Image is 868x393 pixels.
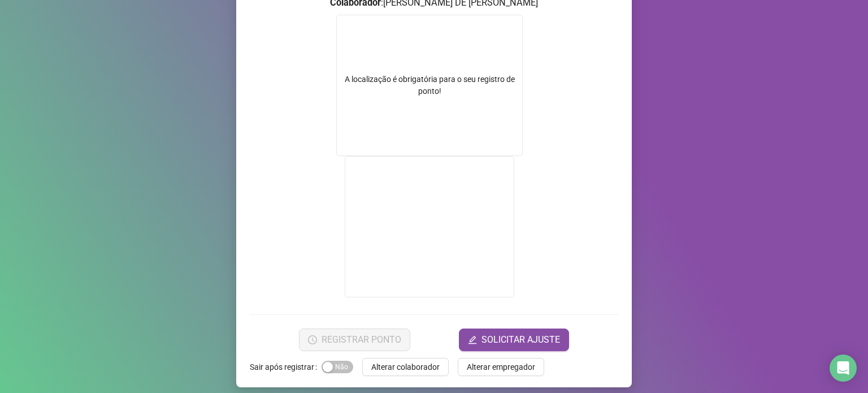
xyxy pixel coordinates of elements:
[299,329,410,351] button: REGISTRAR PONTO
[467,361,535,373] span: Alterar empregador
[459,329,569,351] button: editSOLICITAR AJUSTE
[250,358,322,376] label: Sair após registrar
[362,358,449,376] button: Alterar colaborador
[337,74,522,97] div: A localização é obrigatória para o seu registro de ponto!
[468,335,477,344] span: edit
[481,333,560,347] span: SOLICITAR AJUSTE
[458,358,544,376] button: Alterar empregador
[830,355,857,382] div: Open Intercom Messenger
[371,361,440,373] span: Alterar colaborador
